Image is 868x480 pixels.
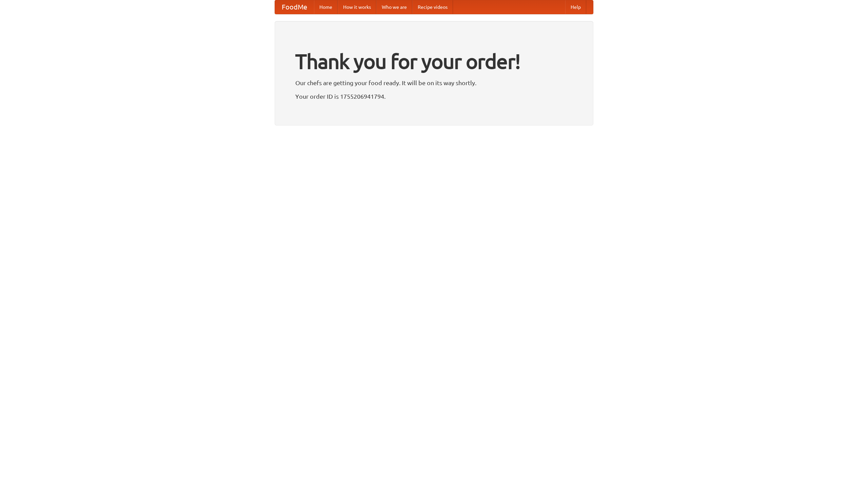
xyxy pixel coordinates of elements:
p: Our chefs are getting your food ready. It will be on its way shortly. [295,78,573,88]
p: Your order ID is 1755206941794. [295,91,573,101]
h1: Thank you for your order! [295,45,573,78]
a: FoodMe [275,0,314,14]
a: Home [314,0,338,14]
a: Help [565,0,586,14]
a: How it works [338,0,376,14]
a: Who we are [376,0,412,14]
a: Recipe videos [412,0,453,14]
